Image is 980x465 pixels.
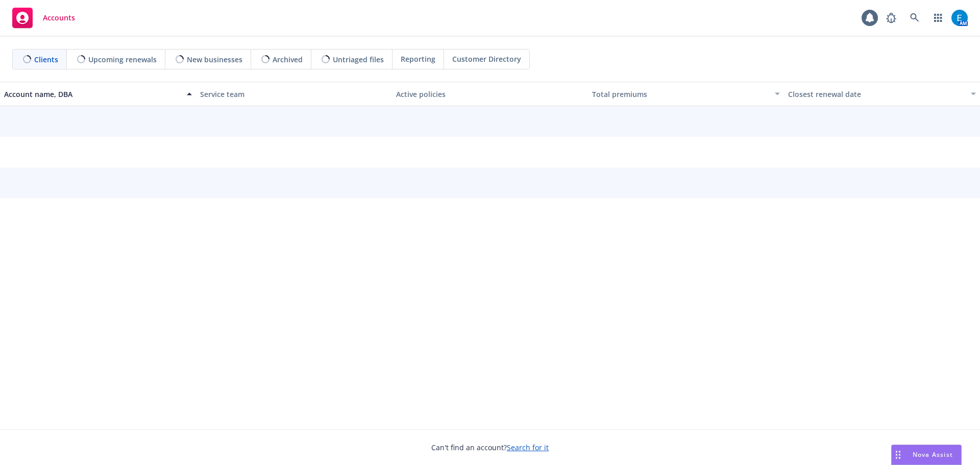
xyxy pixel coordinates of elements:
div: Drag to move [892,445,904,464]
div: Service team [200,89,388,100]
a: Report a Bug [881,8,901,28]
div: Closest renewal date [788,89,965,100]
span: Can't find an account? [431,442,549,453]
div: Total premiums [592,89,769,100]
img: photo [951,10,968,26]
button: Service team [196,82,392,106]
span: Customer Directory [452,54,521,64]
span: Upcoming renewals [88,54,157,65]
span: Clients [34,54,58,65]
button: Nova Assist [891,445,962,465]
a: Switch app [928,8,948,28]
a: Search [904,8,925,28]
span: Reporting [401,54,435,64]
div: Active policies [396,89,584,100]
button: Active policies [392,82,588,106]
div: Account name, DBA [4,89,181,100]
span: Accounts [43,14,75,22]
button: Total premiums [588,82,784,106]
span: Untriaged files [333,54,384,65]
a: Search for it [507,443,549,452]
a: Accounts [8,4,79,32]
span: New businesses [187,54,242,65]
button: Closest renewal date [784,82,980,106]
span: Nova Assist [913,450,953,459]
span: Archived [273,54,303,65]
